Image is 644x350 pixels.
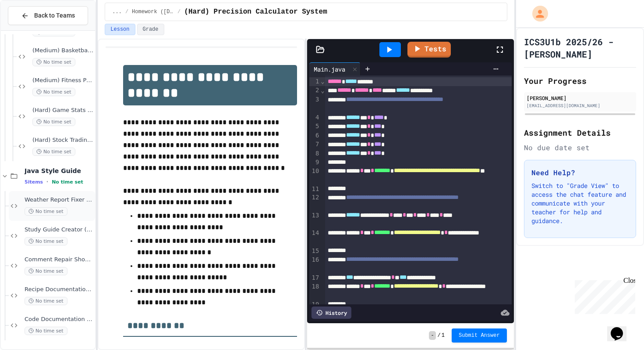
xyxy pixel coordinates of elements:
[52,179,83,185] span: No time set
[112,8,122,15] span: ...
[309,229,320,247] div: 14
[407,42,451,58] a: Tests
[25,207,67,216] span: No time set
[309,274,320,282] div: 17
[32,88,75,96] span: No time set
[4,4,60,56] div: Chat with us now!Close
[309,185,320,194] div: 11
[309,140,320,149] div: 7
[524,142,636,153] div: No due date set
[531,181,629,225] p: Switch to "Grade View" to access the chat feature and communicate with your teacher for help and ...
[309,62,361,76] div: Main.java
[25,316,93,323] span: Code Documentation Detective (Hard)
[25,237,67,245] span: No time set
[309,65,350,74] div: Main.java
[524,75,636,87] h2: Your Progress
[438,332,441,339] span: /
[309,86,320,95] div: 2
[571,277,635,314] iframe: chat widget
[320,78,325,85] span: Fold line
[177,8,180,15] span: /
[32,47,93,54] span: (Medium) Basketball Score Tracker
[46,178,48,185] span: •
[25,256,93,263] span: Comment Repair Shop (Medium)
[25,297,67,305] span: No time set
[309,256,320,274] div: 16
[32,137,93,144] span: (Hard) Stock Trading Simulator
[32,58,75,66] span: No time set
[309,131,320,140] div: 6
[309,77,320,86] div: 1
[309,211,320,229] div: 13
[32,107,93,114] span: (Hard) Game Stats Debug Challenge
[25,226,93,234] span: Study Guide Creator (Easy)
[452,328,507,343] button: Submit Answer
[459,332,500,339] span: Submit Answer
[184,7,327,17] span: (Hard) Precision Calculator System
[311,307,351,319] div: History
[309,282,320,300] div: 18
[25,179,43,185] span: 5 items
[309,167,320,185] div: 10
[309,300,320,309] div: 19
[32,77,93,84] span: (Medium) Fitness Progress Tracker
[442,332,445,339] span: 1
[25,196,93,204] span: Weather Report Fixer (Easy)
[607,315,635,341] iframe: chat widget
[34,11,75,20] span: Back to Teams
[524,126,636,139] h2: Assignment Details
[309,149,320,158] div: 8
[320,87,325,94] span: Fold line
[137,24,164,35] button: Grade
[429,331,435,340] span: -
[25,286,93,293] span: Recipe Documentation Helper (Medium)
[309,158,320,167] div: 9
[105,24,135,35] button: Lesson
[25,327,67,335] span: No time set
[524,36,636,60] h1: ICS3U1b 2025/26 - [PERSON_NAME]
[25,267,67,275] span: No time set
[309,193,320,211] div: 12
[527,94,633,102] div: [PERSON_NAME]
[523,4,550,24] div: My Account
[309,247,320,256] div: 15
[32,148,75,156] span: No time set
[309,122,320,131] div: 5
[309,95,320,113] div: 3
[309,113,320,122] div: 4
[125,8,128,15] span: /
[8,6,88,25] button: Back to Teams
[531,167,629,178] h3: Need Help?
[527,102,633,109] div: [EMAIL_ADDRESS][DOMAIN_NAME]
[32,118,75,126] span: No time set
[25,167,93,175] span: Java Style Guide
[132,8,174,15] span: Homework (Sept 19)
